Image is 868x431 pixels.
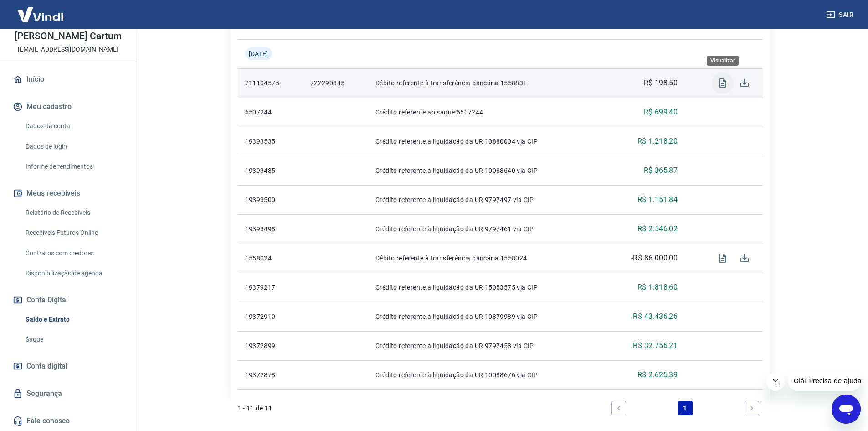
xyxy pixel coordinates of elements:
a: Informe de rendimentos [22,157,125,176]
a: Contratos com credores [22,244,125,263]
p: Crédito referente à liquidação da UR 15053575 via CIP [375,283,596,292]
a: Previous page [611,401,626,415]
button: Meus recebíveis [11,183,125,203]
iframe: Mensagem da empresa [788,371,861,391]
img: Vindi [11,0,70,28]
p: 722290845 [310,78,361,88]
div: Visualizar [707,56,739,66]
a: Page 1 is your current page [678,401,693,415]
span: Download [734,72,755,94]
ul: Pagination [608,397,763,419]
p: Crédito referente à liquidação da UR 9797497 via CIP [375,195,596,204]
button: Sair [824,6,857,23]
p: 19393498 [245,224,296,234]
p: R$ 2.625,39 [637,369,678,380]
p: [PERSON_NAME] Cartum [15,31,122,41]
p: R$ 365,87 [644,165,678,176]
p: Crédito referente ao saque 6507244 [375,108,596,117]
p: -R$ 198,50 [642,78,678,88]
p: Crédito referente à liquidação da UR 9797461 via CIP [375,224,596,234]
iframe: Fechar mensagem [766,373,785,391]
span: [DATE] [249,49,268,58]
p: R$ 2.546,02 [637,223,678,234]
p: Crédito referente à liquidação da UR 10880004 via CIP [375,137,596,146]
p: [EMAIL_ADDRESS][DOMAIN_NAME] [18,45,118,54]
p: -R$ 86.000,00 [631,253,678,264]
a: Conta digital [11,356,125,376]
button: Meu cadastro [11,97,125,117]
a: Recebíveis Futuros Online [22,223,125,242]
a: Saque [22,330,125,349]
span: Download [734,247,755,269]
a: Next page [745,401,759,415]
p: R$ 43.436,26 [633,311,678,322]
a: Início [11,69,125,89]
p: Crédito referente à liquidação da UR 10088676 via CIP [375,370,596,379]
p: 19393485 [245,166,296,175]
span: Visualizar [712,247,734,269]
a: Fale conosco [11,411,125,431]
p: R$ 1.151,84 [637,194,678,205]
p: Débito referente à transferência bancária 1558831 [375,78,596,88]
a: Disponibilização de agenda [22,264,125,283]
span: Conta digital [26,360,67,373]
p: R$ 699,40 [644,107,678,118]
p: Débito referente à transferência bancária 1558024 [375,254,596,263]
p: 1 - 11 de 11 [238,404,272,413]
p: Crédito referente à liquidação da UR 9797458 via CIP [375,341,596,350]
p: Crédito referente à liquidação da UR 10879989 via CIP [375,312,596,321]
p: 211104575 [245,78,296,88]
p: R$ 1.218,20 [637,136,678,147]
p: 19393500 [245,195,296,204]
p: 6507244 [245,108,296,117]
p: 19372878 [245,370,296,379]
span: Olá! Precisa de ajuda? [5,6,77,14]
button: Conta Digital [11,290,125,310]
p: Crédito referente à liquidação da UR 10088640 via CIP [375,166,596,175]
p: R$ 1.818,60 [637,282,678,293]
a: Segurança [11,384,125,404]
p: R$ 32.756,21 [633,340,678,351]
iframe: Botão para abrir a janela de mensagens [832,395,861,424]
a: Dados da conta [22,117,125,135]
p: 19372899 [245,341,296,350]
a: Dados de login [22,137,125,156]
p: 1558024 [245,254,296,263]
a: Relatório de Recebíveis [22,203,125,222]
p: 19393535 [245,137,296,146]
a: Saldo e Extrato [22,310,125,329]
p: 19372910 [245,312,296,321]
span: Visualizar [712,72,734,94]
p: 19379217 [245,283,296,292]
